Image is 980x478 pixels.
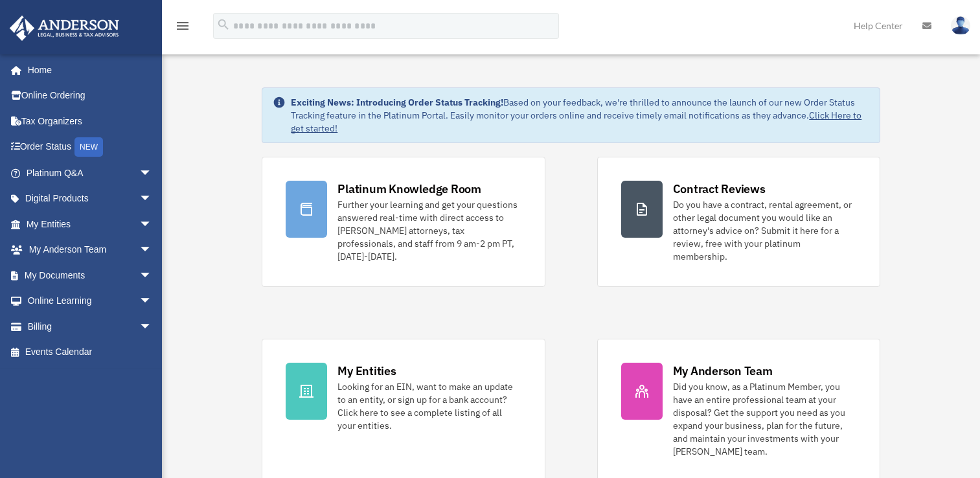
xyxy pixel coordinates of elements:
[291,109,861,134] a: Click Here to get started!
[9,186,172,212] a: Digital Productsarrow_drop_down
[9,211,172,237] a: My Entitiesarrow_drop_down
[139,313,165,340] span: arrow_drop_down
[175,23,190,34] a: menu
[337,363,396,379] div: My Entities
[673,181,766,197] div: Contract Reviews
[139,237,165,264] span: arrow_drop_down
[673,380,856,458] div: Did you know, as a Platinum Member, you have an entire professional team at your disposal? Get th...
[139,262,165,289] span: arrow_drop_down
[337,181,481,197] div: Platinum Knowledge Room
[9,262,172,288] a: My Documentsarrow_drop_down
[139,211,165,238] span: arrow_drop_down
[673,198,856,263] div: Do you have a contract, rental agreement, or other legal document you would like an attorney's ad...
[291,97,503,108] strong: Exciting News: Introducing Order Status Tracking!
[9,339,172,365] a: Events Calendar
[139,160,165,187] span: arrow_drop_down
[139,288,165,315] span: arrow_drop_down
[175,18,190,34] i: menu
[673,363,773,379] div: My Anderson Team
[74,137,103,157] div: NEW
[337,198,521,263] div: Further your learning and get your questions answered real-time with direct access to [PERSON_NAM...
[9,57,165,83] a: Home
[291,96,869,135] div: Based on your feedback, we're thrilled to announce the launch of our new Order Status Tracking fe...
[9,108,172,134] a: Tax Organizers
[597,157,880,287] a: Contract Reviews Do you have a contract, rental agreement, or other legal document you would like...
[262,157,545,287] a: Platinum Knowledge Room Further your learning and get your questions answered real-time with dire...
[9,83,172,109] a: Online Ordering
[9,134,172,161] a: Order StatusNEW
[9,160,172,186] a: Platinum Q&Aarrow_drop_down
[951,16,970,35] img: User Pic
[216,17,231,32] i: search
[9,237,172,263] a: My Anderson Teamarrow_drop_down
[9,313,172,339] a: Billingarrow_drop_down
[6,16,123,41] img: Anderson Advisors Platinum Portal
[139,186,165,212] span: arrow_drop_down
[9,288,172,314] a: Online Learningarrow_drop_down
[337,380,521,432] div: Looking for an EIN, want to make an update to an entity, or sign up for a bank account? Click her...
